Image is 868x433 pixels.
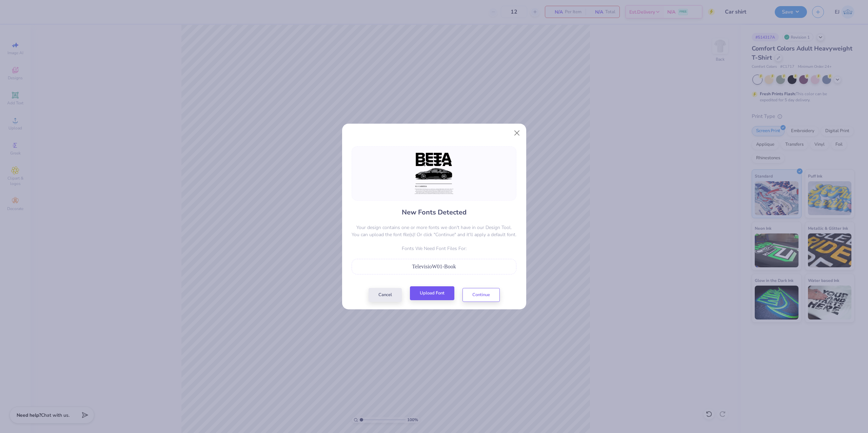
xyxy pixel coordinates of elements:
[510,126,523,139] button: Close
[410,286,454,300] button: Upload Font
[462,288,500,302] button: Continue
[352,224,516,238] p: Your design contains one or more fonts we don't have in our Design Tool. You can upload the font ...
[412,264,456,269] span: TelevisioW01-Book
[369,288,402,302] button: Cancel
[402,207,467,217] h4: New Fonts Detected
[352,245,516,252] p: Fonts We Need Font Files For:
